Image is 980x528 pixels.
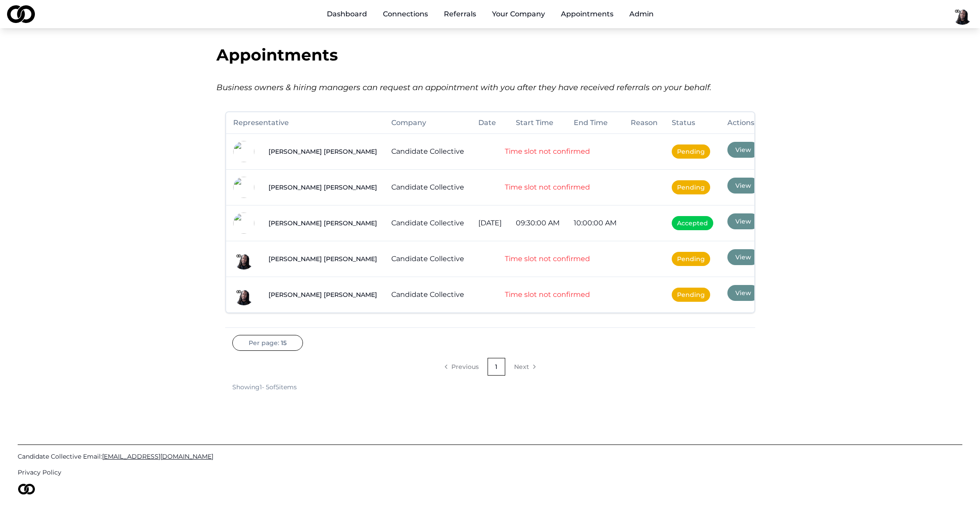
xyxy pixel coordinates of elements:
[269,255,377,263] a: [PERSON_NAME] [PERSON_NAME]
[269,183,377,192] a: [PERSON_NAME] [PERSON_NAME]
[233,213,254,234] img: ea71d155-4f7f-4164-aa94-92297cd61d19-Black%20logo-profile_picture.png
[567,205,624,241] td: 10:00:00 AM
[665,112,720,133] th: Status
[391,219,464,227] a: Candidate Collective
[320,5,661,23] nav: Main
[269,219,377,228] a: [PERSON_NAME] [PERSON_NAME]
[471,277,624,312] td: Time slot not confirmed
[232,335,303,351] button: Per page:15
[18,484,35,494] img: logo
[384,112,471,133] th: Company
[391,290,464,299] a: Candidate Collective
[672,216,713,230] span: Accepted
[672,288,710,302] span: Pending
[7,5,35,23] img: logo
[727,213,759,229] button: View
[727,142,759,158] button: View
[269,147,377,156] a: [PERSON_NAME] [PERSON_NAME]
[624,112,665,133] th: Reason
[471,133,624,169] td: Time slot not confirmed
[391,255,464,263] a: Candidate Collective
[509,205,567,241] td: 09:30:00 AM
[485,5,552,23] button: Your Company
[102,452,213,460] span: [EMAIL_ADDRESS][DOMAIN_NAME]
[320,5,374,23] a: Dashboard
[376,5,435,23] a: Connections
[727,249,759,265] button: View
[216,46,764,64] div: Appointments
[391,147,464,156] a: Candidate Collective
[18,468,962,477] a: Privacy Policy
[233,284,254,305] img: fc566690-cf65-45d8-a465-1d4f683599e2-basimCC1-profile_picture.png
[672,180,710,194] span: Pending
[509,112,567,133] th: Start Time
[720,112,770,133] th: Actions
[437,5,483,23] a: Referrals
[216,81,764,94] div: Business owners & hiring managers can request an appointment with you after they have received re...
[391,183,464,191] a: Candidate Collective
[672,144,710,159] span: Pending
[233,177,254,198] img: ea71d155-4f7f-4164-aa94-92297cd61d19-Black%20logo-profile_picture.png
[18,452,962,461] a: Candidate Collective Email:[EMAIL_ADDRESS][DOMAIN_NAME]
[471,241,624,277] td: Time slot not confirmed
[727,178,759,194] button: View
[226,112,384,133] th: Representative
[554,5,621,23] a: Appointments
[622,5,661,23] button: Admin
[471,205,509,241] td: [DATE]
[672,252,710,266] span: Pending
[488,358,505,376] a: 1
[233,248,254,270] img: fc566690-cf65-45d8-a465-1d4f683599e2-basimCC1-profile_picture.png
[281,338,287,347] span: 15
[471,169,624,205] td: Time slot not confirmed
[233,141,254,162] img: ea71d155-4f7f-4164-aa94-92297cd61d19-Black%20logo-profile_picture.png
[269,290,377,299] a: [PERSON_NAME] [PERSON_NAME]
[232,358,748,376] nav: pagination
[471,112,509,133] th: Date
[727,285,759,301] button: View
[952,4,973,25] img: fc566690-cf65-45d8-a465-1d4f683599e2-basimCC1-profile_picture.png
[232,383,297,391] div: Showing 1 - 5 of 5 items
[567,112,624,133] th: End Time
